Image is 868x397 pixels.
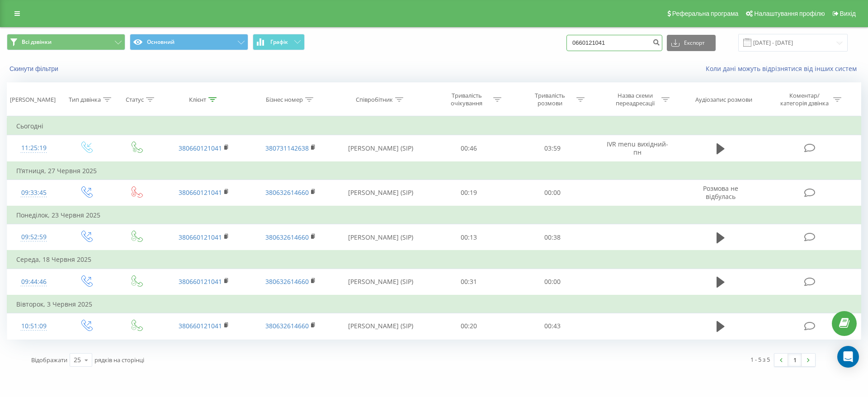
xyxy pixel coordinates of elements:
[334,180,427,206] td: [PERSON_NAME] (SIP)
[7,34,125,50] button: Всі дзвінки
[510,180,594,206] td: 00:00
[265,277,309,286] a: 380632614660
[31,356,67,364] span: Відображати
[16,317,52,335] div: 10:51:09
[427,180,510,206] td: 00:19
[695,96,752,104] div: Аудіозапис розмови
[510,313,594,339] td: 00:43
[270,39,288,45] span: Графік
[16,228,52,246] div: 09:52:59
[16,184,52,202] div: 09:33:45
[750,355,770,364] div: 1 - 5 з 5
[130,34,248,50] button: Основний
[778,92,831,107] div: Коментар/категорія дзвінка
[74,355,81,364] div: 25
[334,224,427,251] td: [PERSON_NAME] (SIP)
[189,96,206,104] div: Клієнт
[672,10,739,17] span: Реферальна програма
[837,346,859,368] div: Open Intercom Messenger
[840,10,856,17] span: Вихід
[7,295,861,313] td: Вівторок, 3 Червня 2025
[427,135,510,162] td: 00:46
[22,38,52,46] span: Всі дзвінки
[706,64,861,73] a: Коли дані можуть відрізнятися вiд інших систем
[334,269,427,295] td: [PERSON_NAME] (SIP)
[253,34,305,50] button: Графік
[179,277,222,286] a: 380660121041
[510,135,594,162] td: 03:59
[179,321,222,330] a: 380660121041
[94,356,144,364] span: рядків на сторінці
[265,144,309,152] a: 380731142638
[510,224,594,251] td: 00:38
[611,92,659,107] div: Назва схеми переадресації
[427,269,510,295] td: 00:31
[754,10,825,17] span: Налаштування профілю
[510,269,594,295] td: 00:00
[7,117,861,135] td: Сьогодні
[7,65,63,73] button: Скинути фільтри
[334,313,427,339] td: [PERSON_NAME] (SIP)
[427,313,510,339] td: 00:20
[126,96,144,104] div: Статус
[334,135,427,162] td: [PERSON_NAME] (SIP)
[265,233,309,241] a: 380632614660
[594,135,681,162] td: IVR menu вихідний-пн
[179,144,222,152] a: 380660121041
[703,184,738,201] span: Розмова не відбулась
[667,35,716,51] button: Експорт
[179,188,222,197] a: 380660121041
[16,273,52,291] div: 09:44:46
[788,354,802,366] a: 1
[179,233,222,241] a: 380660121041
[7,206,861,224] td: Понеділок, 23 Червня 2025
[7,250,861,269] td: Середа, 18 Червня 2025
[526,92,574,107] div: Тривалість розмови
[265,188,309,197] a: 380632614660
[265,321,309,330] a: 380632614660
[69,96,101,104] div: Тип дзвінка
[266,96,303,104] div: Бізнес номер
[443,92,491,107] div: Тривалість очікування
[356,96,393,104] div: Співробітник
[10,96,56,104] div: [PERSON_NAME]
[427,224,510,251] td: 00:13
[7,162,861,180] td: П’ятниця, 27 Червня 2025
[16,139,52,157] div: 11:25:19
[566,35,662,51] input: Пошук за номером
